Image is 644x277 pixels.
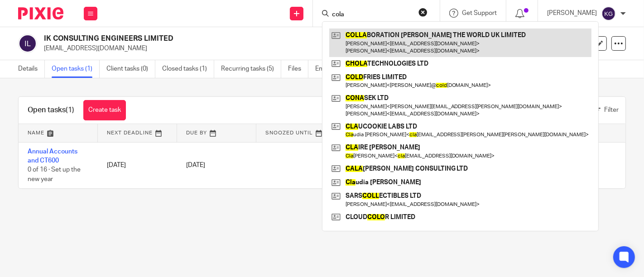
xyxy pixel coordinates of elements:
[331,11,413,19] input: Search
[162,60,214,78] a: Closed tasks (1)
[28,148,77,164] a: Annual Accounts and CT600
[418,8,428,17] button: Clear
[547,9,597,18] p: [PERSON_NAME]
[28,105,74,115] h1: Open tasks
[462,10,497,16] span: Get Support
[106,60,155,78] a: Client tasks (0)
[66,106,74,114] span: (1)
[28,167,81,182] span: 0 of 16 · Set up the new year
[98,142,177,188] td: [DATE]
[18,7,63,19] img: Pixie
[288,60,308,78] a: Files
[44,44,503,53] p: [EMAIL_ADDRESS][DOMAIN_NAME]
[601,6,616,21] img: svg%3E
[18,34,37,53] img: svg%3E
[52,60,100,78] a: Open tasks (1)
[44,34,411,43] h2: IK CONSULTING ENGINEERS LIMITED
[265,130,313,135] span: Snoozed Until
[315,60,341,78] a: Emails
[83,100,126,120] a: Create task
[186,162,205,168] span: [DATE]
[604,107,619,113] span: Filter
[18,60,45,78] a: Details
[221,60,281,78] a: Recurring tasks (5)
